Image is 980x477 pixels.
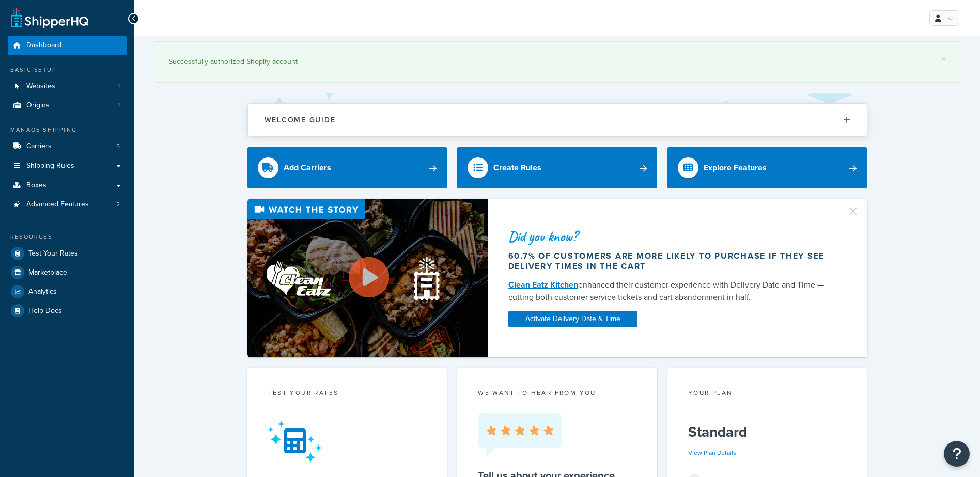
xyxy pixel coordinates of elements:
span: 2 [116,200,120,209]
span: Help Docs [28,307,62,315]
div: enhanced their customer experience with Delivery Date and Time — cutting both customer service ti... [508,279,835,304]
a: View Plan Details [688,448,736,457]
li: Advanced Features [8,195,127,214]
span: Marketplace [28,268,67,277]
span: 1 [118,101,120,110]
div: Your Plan [688,388,847,400]
span: Test Your Rates [28,249,78,258]
span: Analytics [28,288,57,296]
span: Boxes [26,181,46,190]
a: Dashboard [8,36,127,55]
a: Activate Delivery Date & Time [508,311,637,327]
li: Websites [8,77,127,96]
span: 1 [118,82,120,91]
a: × [942,55,946,63]
img: Video thumbnail [247,199,488,357]
span: Websites [26,82,55,91]
p: we want to hear from you [478,388,636,397]
a: Carriers5 [8,137,127,156]
div: Basic Setup [8,66,127,74]
li: Origins [8,96,127,115]
div: Resources [8,233,127,242]
div: Test your rates [268,388,427,400]
a: Boxes [8,176,127,195]
a: Shipping Rules [8,156,127,176]
div: Did you know? [508,229,835,244]
div: 60.7% of customers are more likely to purchase if they see delivery times in the cart [508,251,835,272]
div: Add Carriers [284,161,331,175]
button: Welcome Guide [248,104,867,136]
a: Test Your Rates [8,244,127,263]
a: Add Carriers [247,147,447,188]
button: Open Resource Center [944,441,970,467]
a: Advanced Features2 [8,195,127,214]
span: Carriers [26,142,52,151]
a: Marketplace [8,263,127,282]
h2: Welcome Guide [265,116,336,124]
li: Carriers [8,137,127,156]
span: Shipping Rules [26,162,74,170]
a: Create Rules [457,147,657,188]
a: Origins1 [8,96,127,115]
span: Advanced Features [26,200,89,209]
span: Origins [26,101,50,110]
div: Create Rules [493,161,541,175]
span: 5 [116,142,120,151]
span: Dashboard [26,41,61,50]
a: Analytics [8,282,127,301]
div: Explore Features [704,161,767,175]
div: Manage Shipping [8,125,127,134]
a: Help Docs [8,301,127,320]
a: Websites1 [8,77,127,96]
a: Clean Eatz Kitchen [508,279,578,291]
a: Explore Features [667,147,867,188]
h5: Standard [688,424,847,440]
div: Successfully authorized Shopify account [168,55,946,69]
